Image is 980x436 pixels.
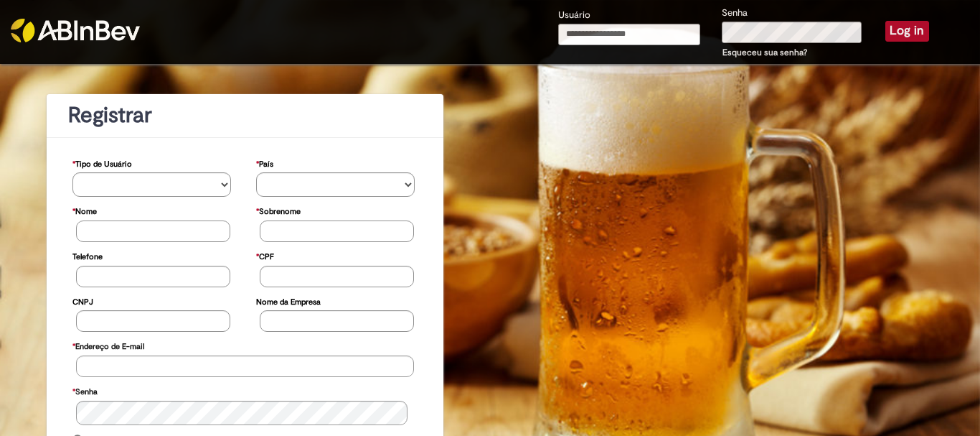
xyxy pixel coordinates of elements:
[256,152,273,173] label: País
[72,335,144,356] label: Endereço de E-mail
[722,47,807,58] a: Esqueceu sua senha?
[72,290,93,311] label: CNPJ
[885,21,929,41] button: Log in
[68,103,422,127] h1: Registrar
[722,6,748,20] label: Senha
[72,200,97,221] label: Nome
[558,9,590,22] label: Usuário
[72,380,98,401] label: Senha
[256,245,274,266] label: CPF
[11,19,140,42] img: ABInbev-white.png
[72,245,103,266] label: Telefone
[72,152,132,173] label: Tipo de Usuário
[256,200,301,221] label: Sobrenome
[256,290,321,311] label: Nome da Empresa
